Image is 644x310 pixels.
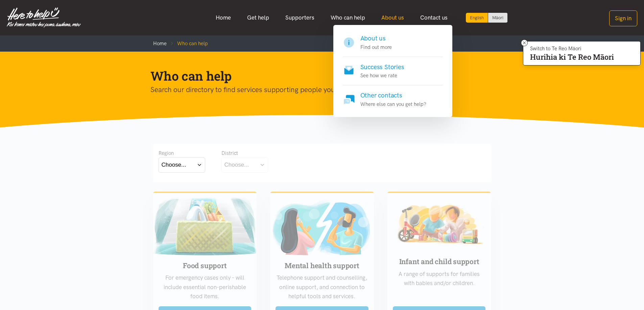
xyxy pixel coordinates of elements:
div: District [221,149,268,157]
p: Find out more [360,43,392,51]
a: About us Find out more [343,34,443,57]
a: Switch to Te Reo Māori [488,13,507,23]
p: Switch to Te Reo Māori [530,47,614,51]
li: Who can help [167,39,208,48]
a: Home [153,40,167,47]
h4: About us [360,34,392,43]
a: Supporters [277,10,323,25]
div: Current language [466,13,488,23]
div: About us [333,25,452,117]
a: Success Stories See how we rate [343,57,443,86]
div: Choose... [162,160,186,169]
button: Choose... [159,157,205,172]
p: Hurihia ki Te Reo Māori [530,54,614,60]
h1: Who can help [150,68,483,84]
a: Home [208,10,239,25]
button: Sign in [609,10,637,26]
div: Region [159,149,205,157]
img: Home [7,7,81,28]
a: Who can help [323,10,373,25]
a: About us [373,10,412,25]
h4: Success Stories [360,62,404,72]
p: Search our directory to find services supporting people your area. [150,84,483,95]
p: Where else can you get help? [360,100,426,108]
a: Contact us [412,10,456,25]
div: Language toggle [466,13,508,23]
h4: Other contacts [360,91,426,100]
a: Get help [239,10,277,25]
div: Choose... [224,160,249,169]
p: See how we rate [360,72,404,80]
button: Choose... [221,157,268,172]
a: Other contacts Where else can you get help? [343,85,443,108]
